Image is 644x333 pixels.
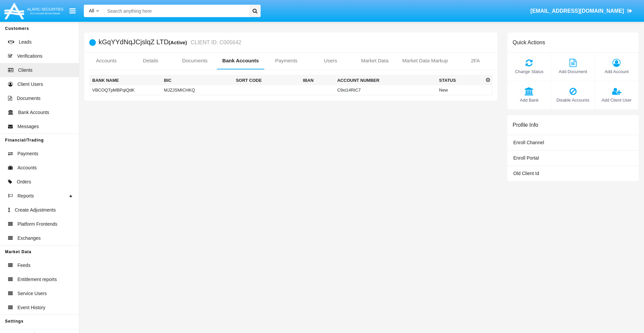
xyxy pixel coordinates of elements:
span: Payments [17,150,38,157]
a: All [84,7,104,14]
td: New [436,85,484,95]
a: 2FA [453,53,497,69]
td: VBCOQTpMBPqiQdK [90,85,161,95]
span: Service Users [17,290,47,297]
a: Details [128,53,173,69]
span: Create Adjustments [15,207,56,214]
a: Payments [264,53,309,69]
td: C9xi14RIC7 [334,85,436,95]
a: Users [308,53,353,69]
th: Status [436,75,484,86]
th: Bank Name [90,75,161,86]
span: Feeds [17,262,31,269]
td: MJZJSMICHKQ [161,85,233,95]
span: Old Client Id [513,171,539,176]
input: Search [104,5,247,17]
span: Verifications [17,53,42,60]
span: Exchanges [17,235,41,242]
span: [EMAIL_ADDRESS][DOMAIN_NAME] [530,8,624,14]
a: [EMAIL_ADDRESS][DOMAIN_NAME] [527,2,636,20]
a: Documents [173,53,217,69]
span: Reports [17,192,34,200]
a: Market Data Markup [397,53,453,69]
th: Account Number [334,75,436,86]
span: Leads [19,39,32,46]
th: Sort Code [233,75,300,86]
a: Market Data [353,53,397,69]
th: IBAN [300,75,334,86]
span: Entitlement reports [17,276,57,283]
img: Logo image [3,1,64,21]
span: Messages [17,123,39,130]
a: Bank Accounts [217,53,264,69]
h6: Profile Info [513,122,538,128]
h5: kGqYYdNqJCjslqZ LTD [99,39,241,46]
small: CLIENT ID: C005642 [189,40,241,45]
span: Add Document [554,68,591,75]
span: Clients [18,67,33,74]
span: Change Status [511,68,547,75]
span: Enroll Portal [513,155,539,161]
span: Add Client User [598,97,635,103]
span: Client Users [17,81,43,88]
span: Event History [17,304,45,311]
th: BIC [161,75,233,86]
span: Documents [17,95,41,102]
span: All [89,8,94,13]
span: Enroll Channel [513,140,544,145]
span: Orders [17,178,31,185]
a: Accounts [84,53,128,69]
span: Disable Accounts [554,97,591,103]
span: Bank Accounts [18,109,49,116]
span: Accounts [17,164,37,171]
h6: Quick Actions [513,39,545,46]
div: (Active) [169,39,189,46]
span: Add Account [598,68,635,75]
span: Add Bank [511,97,547,103]
span: Platform Frontends [17,221,57,228]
